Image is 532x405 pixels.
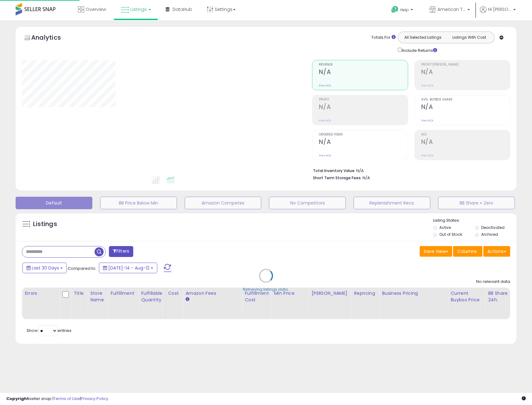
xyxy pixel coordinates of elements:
[31,33,73,43] h5: Analytics
[319,63,408,67] span: Revenue
[319,133,408,136] span: Ordered Items
[269,197,346,209] button: No Competitors
[446,33,492,42] button: Listings With Cost
[438,197,515,209] button: BB Share = Zero
[421,63,510,67] span: Profit [PERSON_NAME]
[386,1,419,20] a: Help
[421,138,510,147] h2: N/A
[421,68,510,77] h2: N/A
[319,98,408,101] span: Profit
[393,47,445,54] div: Include Returns
[371,35,396,41] div: Totals For
[421,119,433,122] small: Prev: N/A
[488,6,511,12] span: Hi [PERSON_NAME]
[391,6,399,13] i: Get Help
[319,119,331,122] small: Prev: N/A
[400,7,409,12] span: Help
[243,287,290,292] div: Retrieving listings data..
[313,175,362,180] b: Short Term Storage Fees:
[421,154,433,157] small: Prev: N/A
[354,197,430,209] button: Replenishment Recs.
[130,6,147,12] span: Listings
[319,138,408,147] h2: N/A
[480,6,516,20] a: Hi [PERSON_NAME]
[319,84,331,87] small: Prev: N/A
[185,197,261,209] button: Amazon Competes
[173,6,192,12] span: DataHub
[437,6,466,12] span: American Telecom Headquarters
[421,98,510,101] span: Avg. Buybox Share
[100,197,177,209] button: BB Price Below Min
[319,154,331,157] small: Prev: N/A
[86,6,106,12] span: Overview
[421,84,433,87] small: Prev: N/A
[363,175,370,181] span: N/A
[319,68,408,77] h2: N/A
[421,103,510,112] h2: N/A
[16,197,92,209] button: Default
[400,33,446,42] button: All Selected Listings
[313,166,505,174] li: N/A
[313,168,355,173] b: Total Inventory Value:
[319,103,408,112] h2: N/A
[421,133,510,136] span: ROI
